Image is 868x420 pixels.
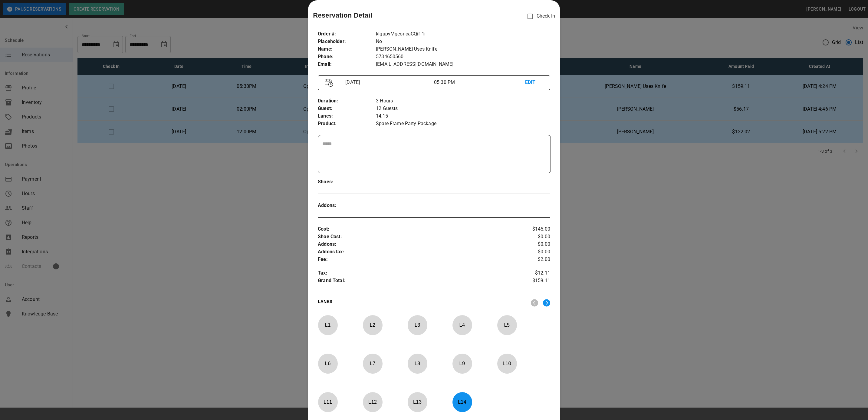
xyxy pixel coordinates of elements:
p: L 13 [407,395,427,409]
p: L 2 [363,318,383,332]
img: Vector [325,79,333,87]
p: L 6 [318,356,338,371]
p: LANES [318,298,526,307]
p: Name : [318,45,376,53]
p: [DATE] [343,79,434,86]
p: Addons tax : [318,248,511,256]
p: L 14 [452,395,472,409]
p: Duration : [318,97,376,105]
p: $0.00 [511,248,550,256]
p: Product : [318,120,376,128]
p: L 9 [452,356,472,371]
p: Addons : [318,241,511,248]
p: Tax : [318,269,511,277]
p: Shoes : [318,178,376,186]
p: L 4 [452,318,472,332]
p: Fee : [318,256,511,263]
p: No [376,38,550,45]
p: 05:30 PM [434,79,525,86]
p: Addons : [318,202,376,209]
p: Shoe Cost : [318,233,511,241]
p: L 3 [407,318,427,332]
p: L 7 [363,356,383,371]
p: L 5 [497,318,517,332]
p: EDIT [525,79,543,86]
p: Lanes : [318,112,376,120]
p: L 11 [318,395,338,409]
p: Email : [318,61,376,68]
p: 12 Guests [376,105,550,112]
p: $145.00 [511,225,550,233]
p: 14,15 [376,112,550,120]
p: Phone : [318,53,376,61]
p: 3 Hours [376,97,550,105]
p: Grand Total : [318,277,511,286]
p: L 8 [407,356,427,371]
p: Guest : [318,105,376,112]
p: Placeholder : [318,38,376,45]
p: Cost : [318,225,511,233]
p: Spare Frame Party Package [376,120,550,128]
p: L 10 [497,356,517,371]
p: klgupyMgeoncaCQifI1r [376,30,550,38]
p: $12.11 [511,269,550,277]
p: Order # : [318,30,376,38]
p: L 12 [363,395,383,409]
p: Check In [524,10,555,23]
p: [EMAIL_ADDRESS][DOMAIN_NAME] [376,61,550,68]
img: nav_left.svg [531,299,538,307]
p: $0.00 [511,233,550,241]
img: right.svg [543,299,550,307]
p: $0.00 [511,241,550,248]
p: 5734650560 [376,53,550,61]
p: $159.11 [511,277,550,286]
p: L 1 [318,318,338,332]
p: $2.00 [511,256,550,263]
p: [PERSON_NAME] Uses Knife [376,45,550,53]
p: Reservation Detail [313,10,372,20]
